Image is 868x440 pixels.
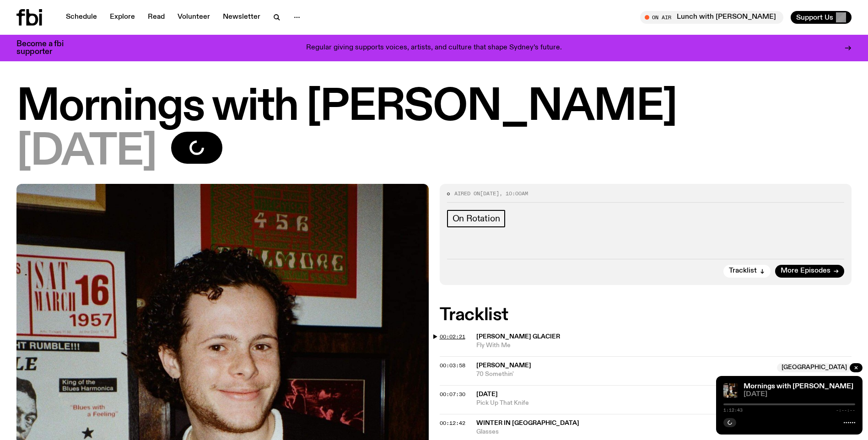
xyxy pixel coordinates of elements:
[499,190,528,197] span: , 10:00am
[729,268,757,274] span: Tracklist
[440,392,465,397] button: 00:07:30
[476,391,498,397] span: [DATE]
[172,11,216,24] a: Volunteer
[476,428,772,436] span: Glasses
[440,391,465,398] span: 00:07:30
[60,11,102,24] a: Schedule
[744,391,855,398] span: [DATE]
[447,210,506,227] a: On Rotation
[440,419,465,427] span: 00:12:42
[16,87,852,128] h1: Mornings with [PERSON_NAME]
[454,190,480,197] span: Aired on
[744,383,853,390] a: Mornings with [PERSON_NAME]
[723,265,771,278] button: Tracklist
[777,363,852,372] span: [GEOGRAPHIC_DATA]
[791,11,852,24] button: Support Us
[306,44,562,52] p: Regular giving supports voices, artists, and culture that shape Sydney’s future.
[480,190,499,197] span: [DATE]
[440,362,465,369] span: 00:03:58
[142,11,170,24] a: Read
[440,363,465,368] button: 00:03:58
[16,132,156,173] span: [DATE]
[440,421,465,426] button: 00:12:42
[796,13,833,21] span: Support Us
[640,11,783,24] button: On AirLunch with [PERSON_NAME]
[476,399,852,408] span: Pick Up That Knife
[453,214,500,224] span: On Rotation
[217,11,266,24] a: Newsletter
[781,268,830,274] span: More Episodes
[723,408,743,413] span: 1:12:43
[476,420,579,426] span: Winter in [GEOGRAPHIC_DATA]
[476,333,560,340] span: [PERSON_NAME] Glacier
[476,341,852,350] span: Fly With Me
[836,408,855,413] span: -:--:--
[16,40,75,56] h3: Become a fbi supporter
[476,362,531,369] span: [PERSON_NAME]
[104,11,140,24] a: Explore
[440,334,465,339] button: 00:02:21
[775,265,844,278] a: More Episodes
[476,370,772,379] span: 70 Somethin'
[440,333,465,340] span: 00:02:21
[723,383,738,398] img: Sam blankly stares at the camera, brightly lit by a camera flash wearing a hat collared shirt and...
[440,307,852,323] h2: Tracklist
